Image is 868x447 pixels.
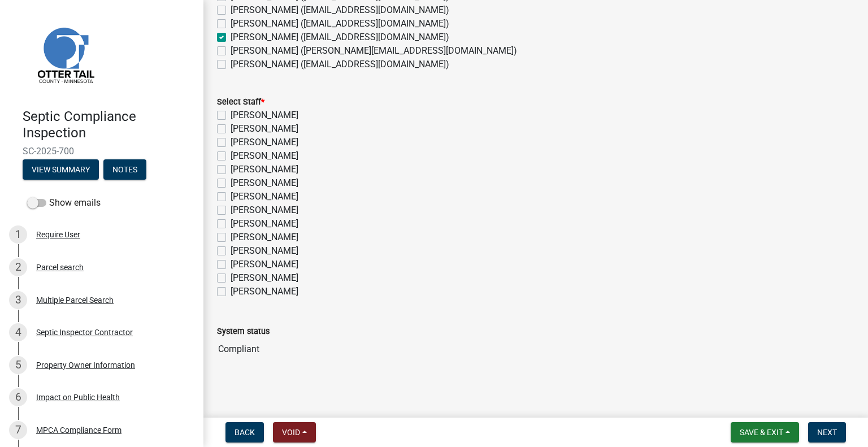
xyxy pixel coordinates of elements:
label: [PERSON_NAME] [231,190,298,203]
label: [PERSON_NAME] ([PERSON_NAME][EMAIL_ADDRESS][DOMAIN_NAME]) [231,44,517,58]
label: [PERSON_NAME] [231,244,298,258]
label: [PERSON_NAME] ([EMAIL_ADDRESS][DOMAIN_NAME]) [231,58,449,71]
div: 1 [9,225,27,244]
button: View Summary [23,159,99,180]
div: Impact on Public Health [36,393,120,401]
label: [PERSON_NAME] [231,217,298,231]
label: [PERSON_NAME] [231,231,298,244]
img: Otter Tail County, Minnesota [23,12,107,97]
div: Property Owner Information [36,361,135,369]
label: [PERSON_NAME] [231,163,298,176]
label: System status [217,328,270,336]
div: 7 [9,421,27,439]
label: Select Staff [217,98,264,106]
label: [PERSON_NAME] ([EMAIL_ADDRESS][DOMAIN_NAME]) [231,3,449,17]
label: [PERSON_NAME] [231,176,298,190]
div: 5 [9,356,27,374]
wm-modal-confirm: Notes [103,166,146,175]
div: Multiple Parcel Search [36,296,114,304]
div: 4 [9,323,27,341]
div: 2 [9,258,27,276]
label: [PERSON_NAME] ([EMAIL_ADDRESS][DOMAIN_NAME]) [231,17,449,31]
button: Void [273,422,316,442]
div: 3 [9,291,27,309]
wm-modal-confirm: Summary [23,166,99,175]
label: [PERSON_NAME] [231,109,298,122]
div: 6 [9,388,27,406]
button: Back [225,422,264,442]
span: SC-2025-700 [23,146,181,157]
button: Next [808,422,846,442]
label: [PERSON_NAME] [231,203,298,217]
h4: Septic Compliance Inspection [23,109,194,141]
label: Show emails [27,196,101,210]
label: [PERSON_NAME] [231,136,298,149]
label: [PERSON_NAME] [231,122,298,136]
button: Save & Exit [731,422,799,442]
label: [PERSON_NAME] ([EMAIL_ADDRESS][DOMAIN_NAME]) [231,31,449,44]
span: Save & Exit [740,428,783,437]
label: [PERSON_NAME] [231,271,298,285]
div: Septic Inspector Contractor [36,328,133,336]
label: [PERSON_NAME] [231,149,298,163]
div: Parcel search [36,263,84,271]
button: Notes [103,159,146,180]
span: Back [235,428,255,437]
label: [PERSON_NAME] [231,285,298,298]
div: Require User [36,231,80,238]
span: Next [817,428,837,437]
label: [PERSON_NAME] [231,258,298,271]
div: MPCA Compliance Form [36,426,121,434]
span: Void [282,428,300,437]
